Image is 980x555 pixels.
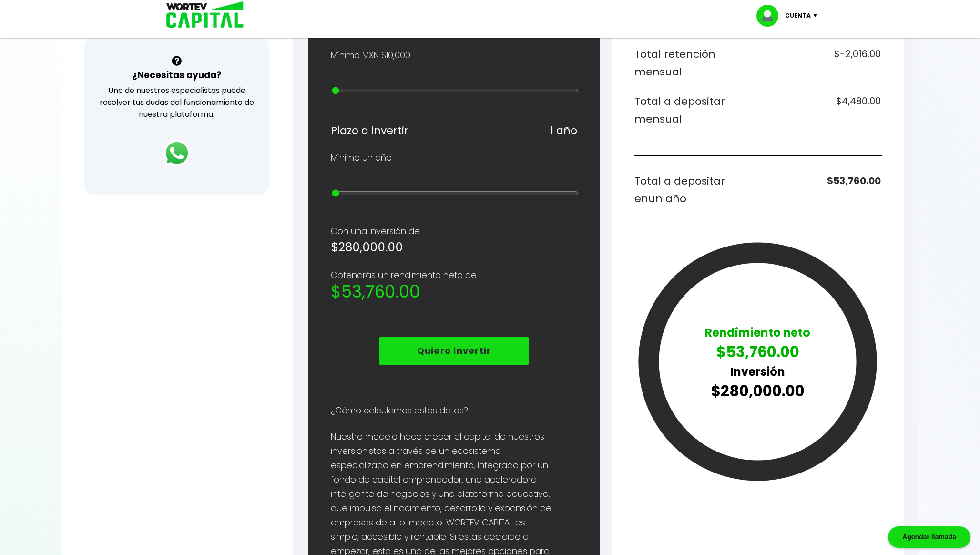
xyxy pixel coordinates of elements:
[888,526,970,548] div: Agendar llamada
[705,341,810,363] p: $53,760.00
[97,84,257,120] p: Uno de nuestros especialistas puede resolver tus dudas del funcionamiento de nuestra plataforma.
[163,140,190,166] img: logos_whatsapp-icon.242b2217.svg
[550,122,577,140] h6: 1 año
[634,172,754,208] h6: Total a depositar en un año
[331,282,577,301] h2: $53,760.00
[379,337,530,365] button: Quiero invertir
[331,151,392,165] p: Mínimo un año
[331,238,577,257] h5: $280,000.00
[331,224,577,238] p: Con una inversión de
[331,48,410,62] p: Mínimo MXN $10,000
[785,9,811,23] p: Cuenta
[762,172,881,208] h6: $53,760.00
[331,403,577,418] p: ¿Cómo calculamos estos datos?
[705,324,810,341] p: Rendimiento neto
[417,344,491,358] p: Quiero invertir
[762,45,881,81] h6: $-2,016.00
[705,363,810,380] p: Inversión
[756,5,785,27] img: profile-image
[705,380,810,402] p: $280,000.00
[811,14,824,17] img: icon-down
[762,92,881,128] h6: $4,480.00
[132,68,222,82] h3: ¿Necesitas ayuda?
[634,45,754,81] h6: Total retención mensual
[331,268,577,282] p: Obtendrás un rendimiento neto de
[331,122,408,140] h6: Plazo a invertir
[634,92,754,128] h6: Total a depositar mensual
